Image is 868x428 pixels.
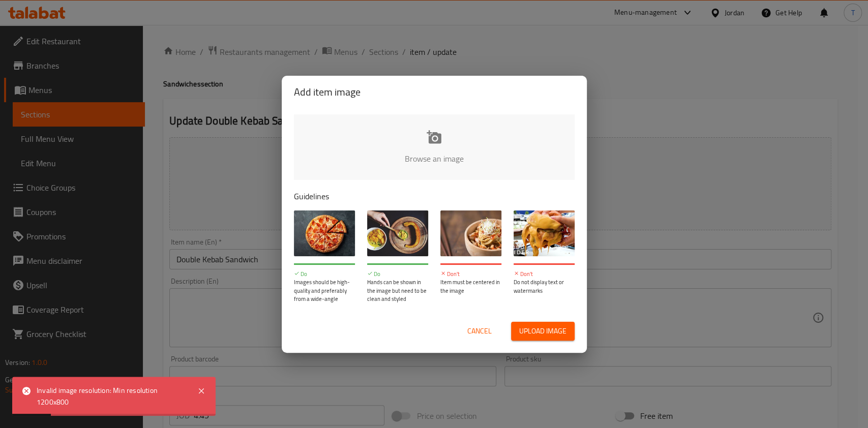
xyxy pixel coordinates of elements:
[294,210,355,256] img: guide-img-1@3x.jpg
[519,325,566,338] span: Upload image
[514,278,575,295] p: Do not display text or watermarks
[511,322,575,341] button: Upload image
[294,278,355,303] p: Images should be high-quality and preferably from a wide-angle
[294,270,355,279] p: Do
[467,325,492,338] span: Cancel
[440,210,501,256] img: guide-img-3@3x.jpg
[440,278,501,295] p: Item must be centered in the image
[37,385,187,408] div: Invalid image resolution: Min resolution 1200x800
[367,270,428,279] p: Do
[294,190,575,202] p: Guidelines
[294,84,575,100] h2: Add item image
[463,322,496,341] button: Cancel
[367,278,428,303] p: Hands can be shown in the image but need to be clean and styled
[514,270,575,279] p: Don't
[367,210,428,256] img: guide-img-2@3x.jpg
[440,270,501,279] p: Don't
[514,210,575,256] img: guide-img-4@3x.jpg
